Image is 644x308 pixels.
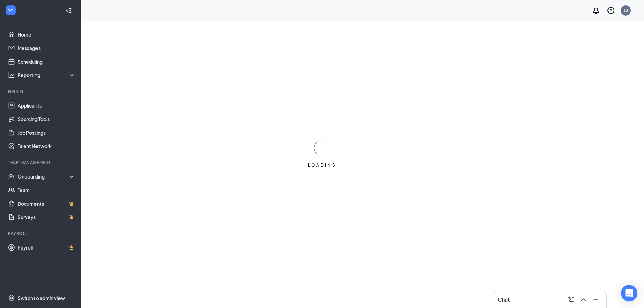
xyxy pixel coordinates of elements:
svg: Settings [8,294,15,301]
div: Team Management [8,160,74,165]
svg: WorkstreamLogo [7,7,14,14]
div: Open Intercom Messenger [621,285,637,301]
div: Switch to admin view [18,294,65,301]
h3: Chat [498,296,510,303]
a: DocumentsCrown [18,197,75,210]
div: JB [624,7,628,13]
button: Minimize [590,294,601,305]
div: Hiring [8,89,74,94]
svg: QuestionInfo [607,6,615,15]
a: Sourcing Tools [18,112,75,126]
a: Talent Network [18,139,75,153]
button: ComposeMessage [566,294,577,305]
div: LOADING [305,162,339,168]
a: Home [18,28,75,41]
a: PayrollCrown [18,241,75,254]
a: Team [18,183,75,197]
a: Scheduling [18,55,75,68]
svg: Collapse [65,7,72,14]
svg: UserCheck [8,173,15,180]
svg: ComposeMessage [567,295,575,304]
a: SurveysCrown [18,210,75,224]
button: ChevronUp [578,294,589,305]
div: Reporting [18,72,76,78]
div: Payroll [8,231,74,236]
svg: ChevronUp [579,295,588,304]
div: Onboarding [18,173,70,180]
svg: Minimize [592,295,600,304]
a: Job Postings [18,126,75,139]
a: Applicants [18,99,75,112]
a: Messages [18,41,75,55]
svg: Notifications [592,6,600,15]
svg: Analysis [8,72,15,78]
